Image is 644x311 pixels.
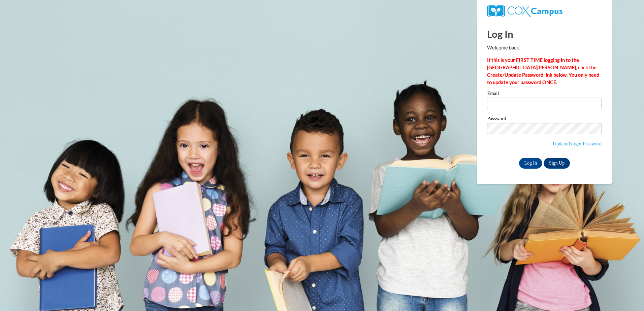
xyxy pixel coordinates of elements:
input: Log In [519,158,543,169]
a: Update/Forgot Password [553,141,602,146]
strong: If this is your FIRST TIME logging in to the [GEOGRAPHIC_DATA][PERSON_NAME], click the Create/Upd... [487,57,599,85]
h1: Log In [487,27,602,41]
p: Welcome back! [487,44,602,51]
a: COX Campus [487,8,562,13]
label: Email [487,91,602,98]
img: COX Campus [487,5,562,17]
label: Password [487,116,602,123]
a: Sign Up [544,158,570,169]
